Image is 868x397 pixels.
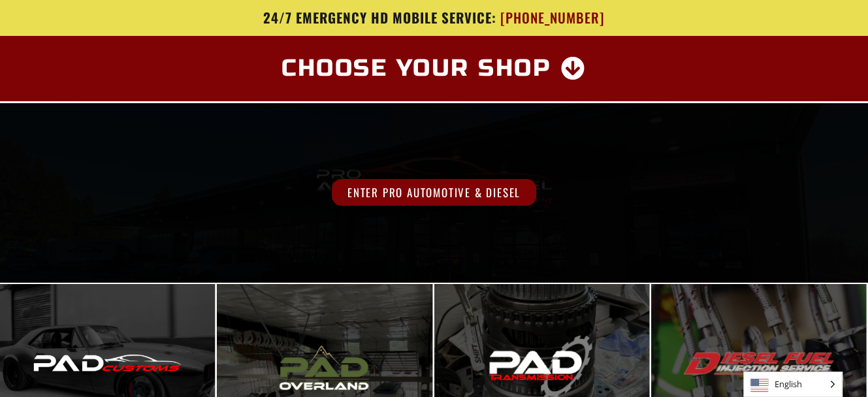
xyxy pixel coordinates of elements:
[332,179,536,206] span: Enter Pro Automotive & Diesel
[743,372,842,397] aside: Language selected: English
[263,7,496,27] span: 24/7 Emergency HD Mobile Service:
[744,372,841,396] span: English
[266,49,602,88] a: Choose Your Shop
[52,10,816,26] a: 24/7 Emergency HD Mobile Service: [PHONE_NUMBER]
[500,10,605,26] span: [PHONE_NUMBER]
[281,57,551,80] span: Choose Your Shop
